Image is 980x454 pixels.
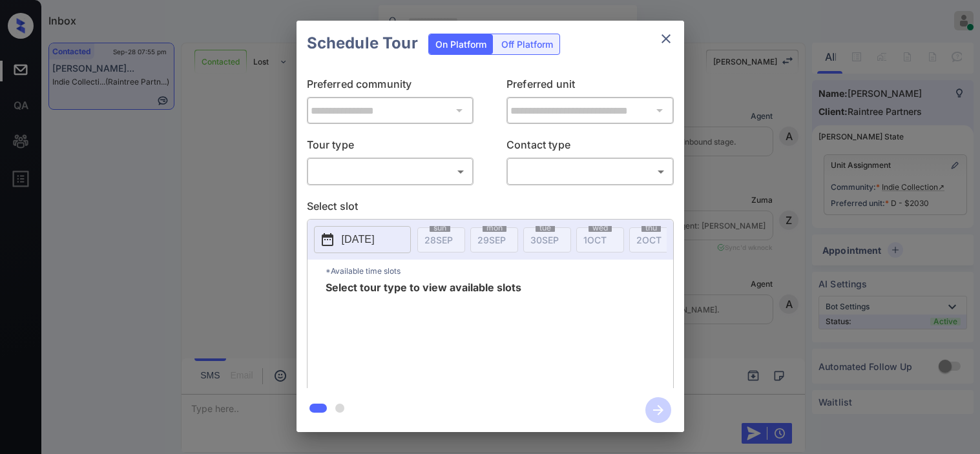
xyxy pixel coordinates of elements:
p: Contact type [506,137,674,158]
p: *Available time slots [326,260,673,282]
div: Off Platform [495,34,559,54]
button: [DATE] [314,226,411,253]
p: Preferred community [307,76,474,97]
p: Tour type [307,137,474,158]
h2: Schedule Tour [297,21,428,66]
p: Select slot [307,198,674,219]
span: Select tour type to view available slots [326,282,521,386]
p: Preferred unit [506,76,674,97]
button: close [653,26,679,52]
div: On Platform [429,34,493,54]
p: [DATE] [342,232,375,247]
